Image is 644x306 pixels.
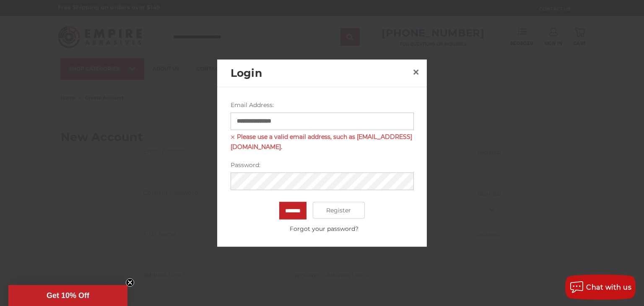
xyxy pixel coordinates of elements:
[235,225,413,233] a: Forgot your password?
[313,202,365,219] a: Register
[231,65,409,81] h2: Login
[565,275,636,300] button: Chat with us
[586,283,631,291] span: Chat with us
[47,291,89,300] span: Get 10% Off
[409,65,423,79] a: Close
[231,100,414,109] label: Email Address:
[126,278,134,287] button: Close teaser
[8,285,127,306] div: Get 10% OffClose teaser
[231,161,414,170] label: Password:
[231,132,414,152] span: Please use a valid email address, such as [EMAIL_ADDRESS][DOMAIN_NAME].
[412,64,420,80] span: ×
